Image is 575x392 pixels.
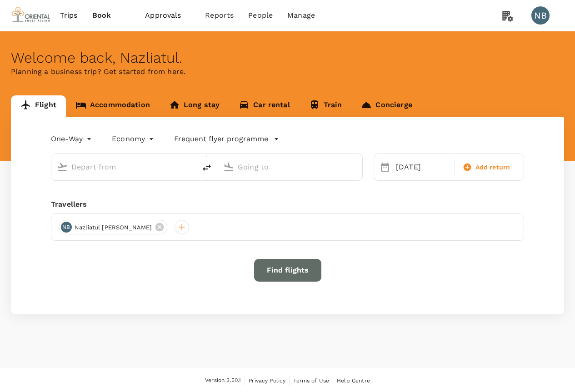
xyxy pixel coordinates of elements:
img: ORIENTAL SHEET PILING SDN. BHD. [11,5,53,25]
div: One-Way [51,132,94,146]
a: Concierge [351,95,421,117]
input: Depart from [71,160,177,174]
button: Find flights [254,259,321,282]
span: Nazliatul [PERSON_NAME] [69,223,157,232]
div: NB [61,222,72,233]
span: Terms of Use [293,377,329,384]
span: Help Centre [337,377,370,384]
span: People [248,10,273,21]
a: Privacy Policy [249,376,285,386]
a: Accommodation [66,95,160,117]
span: Manage [287,10,315,21]
a: Terms of Use [293,376,329,386]
span: Book [92,10,111,21]
div: Travellers [51,199,524,210]
button: Frequent flyer programme [174,134,279,144]
p: Frequent flyer programme [174,134,268,144]
span: Trips [60,10,78,21]
span: Add return [475,163,510,172]
div: NBNazliatul [PERSON_NAME] [59,220,167,234]
span: Approvals [145,10,190,21]
a: Help Centre [337,376,370,386]
a: Long stay [160,95,229,117]
a: Flight [11,95,66,117]
span: Version 3.50.1 [205,376,241,385]
button: delete [196,157,218,179]
div: [DATE] [392,158,452,176]
button: Open [356,166,358,168]
input: Going to [238,160,343,174]
span: Privacy Policy [249,377,285,384]
p: Planning a business trip? Get started from here. [11,66,564,77]
a: Car rental [229,95,300,117]
a: Train [300,95,352,117]
div: Welcome back , Nazliatul . [11,50,564,66]
div: Economy [112,132,156,146]
button: Open [190,166,191,168]
div: NB [531,6,550,25]
span: Reports [205,10,234,21]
